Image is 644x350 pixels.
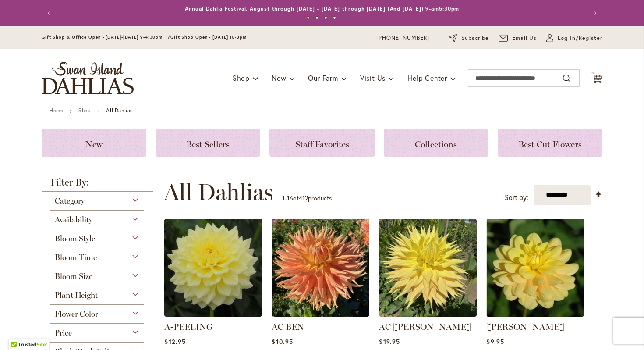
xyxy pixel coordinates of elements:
button: Previous [42,4,59,22]
span: $19.95 [379,337,400,346]
img: AHOY MATEY [486,219,584,317]
a: Best Sellers [156,129,260,157]
a: New [42,129,146,157]
strong: All Dahlias [106,107,133,114]
span: Shop [233,73,250,82]
a: AC BEN [272,310,369,318]
p: - of products [282,191,332,205]
span: Plant Height [55,290,98,300]
a: A-PEELING [164,321,213,332]
span: Best Cut Flowers [518,139,582,150]
a: Log In/Register [546,34,602,43]
span: Bloom Size [55,271,92,281]
span: New [85,139,103,150]
span: Flower Color [55,309,98,319]
label: Sort by: [505,189,528,206]
span: 1 [282,194,285,202]
span: Price [55,328,72,338]
a: AC [PERSON_NAME] [379,321,471,332]
a: Shop [78,107,91,114]
img: AC BEN [272,219,369,317]
span: Best Sellers [186,139,230,150]
span: Gift Shop & Office Open - [DATE]-[DATE] 9-4:30pm / [42,34,170,40]
span: $10.95 [272,337,293,346]
a: AHOY MATEY [486,310,584,318]
a: AC Jeri [379,310,477,318]
a: Collections [384,129,488,157]
a: Annual Dahlia Festival, August through [DATE] - [DATE] through [DATE] (And [DATE]) 9-am5:30pm [185,5,460,12]
span: Visit Us [360,73,386,82]
img: AC Jeri [379,219,477,317]
span: Our Farm [308,73,338,82]
span: Subscribe [461,34,489,43]
span: $12.95 [164,337,185,346]
span: Log In/Register [558,34,602,43]
span: New [272,73,286,82]
a: [PHONE_NUMBER] [376,34,429,43]
a: Staff Favorites [269,129,374,157]
span: Bloom Style [55,234,95,243]
button: Next [585,4,602,22]
span: Availability [55,215,92,225]
a: Home [50,107,63,114]
a: Email Us [499,34,537,43]
span: $9.95 [486,337,504,346]
a: A-Peeling [164,310,262,318]
span: All Dahlias [164,179,273,205]
span: Gift Shop Open - [DATE] 10-3pm [170,34,247,40]
button: 4 of 4 [333,16,336,19]
a: Subscribe [449,34,489,43]
span: 16 [287,194,293,202]
span: Email Us [512,34,537,43]
button: 3 of 4 [324,16,327,19]
span: Bloom Time [55,253,97,262]
a: store logo [42,62,134,94]
a: AC BEN [272,321,304,332]
a: Best Cut Flowers [498,129,602,157]
span: Collections [415,139,457,150]
strong: Filter By: [42,178,153,192]
span: Staff Favorites [295,139,349,150]
button: 2 of 4 [315,16,318,19]
button: 1 of 4 [307,16,310,19]
span: Help Center [407,73,447,82]
span: 412 [299,194,308,202]
img: A-Peeling [164,219,262,317]
span: Category [55,196,85,206]
a: [PERSON_NAME] [486,321,564,332]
